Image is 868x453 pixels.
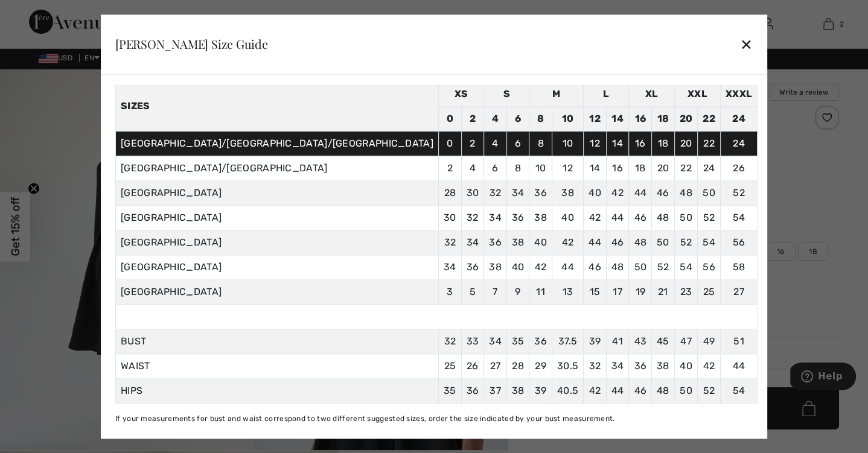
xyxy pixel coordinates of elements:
[720,156,757,180] td: 26
[733,335,744,347] span: 51
[115,156,438,180] td: [GEOGRAPHIC_DATA]/[GEOGRAPHIC_DATA]
[512,360,524,372] span: 28
[552,106,583,131] td: 10
[535,385,547,396] span: 39
[680,385,692,396] span: 50
[529,156,552,180] td: 10
[629,205,652,230] td: 46
[506,205,529,230] td: 36
[484,156,507,180] td: 6
[629,255,652,279] td: 50
[467,385,479,396] span: 36
[606,106,629,131] td: 14
[529,106,552,131] td: 8
[584,81,629,106] td: L
[438,106,461,131] td: 0
[584,255,607,279] td: 46
[467,335,479,347] span: 33
[506,230,529,255] td: 38
[674,255,698,279] td: 54
[720,180,757,205] td: 52
[720,205,757,230] td: 54
[438,230,461,255] td: 32
[698,180,721,205] td: 50
[611,385,624,396] span: 44
[484,180,507,205] td: 32
[629,131,652,156] td: 16
[720,279,757,304] td: 27
[506,255,529,279] td: 40
[438,255,461,279] td: 34
[629,156,652,180] td: 18
[461,180,484,205] td: 30
[461,156,484,180] td: 4
[651,131,674,156] td: 18
[698,279,721,304] td: 25
[438,156,461,180] td: 2
[606,255,629,279] td: 48
[489,335,502,347] span: 34
[506,106,529,131] td: 6
[611,360,624,372] span: 34
[438,180,461,205] td: 28
[115,81,438,131] th: Sizes
[506,279,529,304] td: 9
[680,360,692,372] span: 40
[606,279,629,304] td: 17
[529,131,552,156] td: 8
[674,156,698,180] td: 22
[606,180,629,205] td: 42
[461,255,484,279] td: 36
[552,230,583,255] td: 42
[584,180,607,205] td: 40
[557,385,578,396] span: 40.5
[674,180,698,205] td: 48
[634,385,646,396] span: 46
[461,279,484,304] td: 5
[584,279,607,304] td: 15
[529,180,552,205] td: 36
[438,205,461,230] td: 30
[629,279,652,304] td: 19
[529,81,584,106] td: M
[512,335,525,347] span: 35
[506,180,529,205] td: 34
[657,360,669,372] span: 38
[606,230,629,255] td: 46
[506,156,529,180] td: 8
[438,131,461,156] td: 0
[461,131,484,156] td: 2
[733,385,745,396] span: 54
[529,230,552,255] td: 40
[634,335,646,347] span: 43
[584,205,607,230] td: 42
[651,230,674,255] td: 50
[720,230,757,255] td: 56
[629,81,674,106] td: XL
[651,205,674,230] td: 48
[589,385,601,396] span: 42
[490,385,501,396] span: 37
[115,353,438,378] td: WAIST
[552,205,583,230] td: 40
[484,255,507,279] td: 38
[584,156,607,180] td: 14
[115,413,758,424] div: If your measurements for bust and waist correspond to two different suggested sizes, order the si...
[484,279,507,304] td: 7
[698,106,721,131] td: 22
[720,106,757,131] td: 24
[589,335,601,347] span: 39
[651,255,674,279] td: 52
[657,335,669,347] span: 45
[657,385,669,396] span: 48
[115,230,438,255] td: [GEOGRAPHIC_DATA]
[535,360,546,372] span: 29
[606,131,629,156] td: 14
[484,205,507,230] td: 34
[629,106,652,131] td: 16
[698,205,721,230] td: 52
[674,230,698,255] td: 52
[506,131,529,156] td: 6
[444,360,456,372] span: 25
[674,279,698,304] td: 23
